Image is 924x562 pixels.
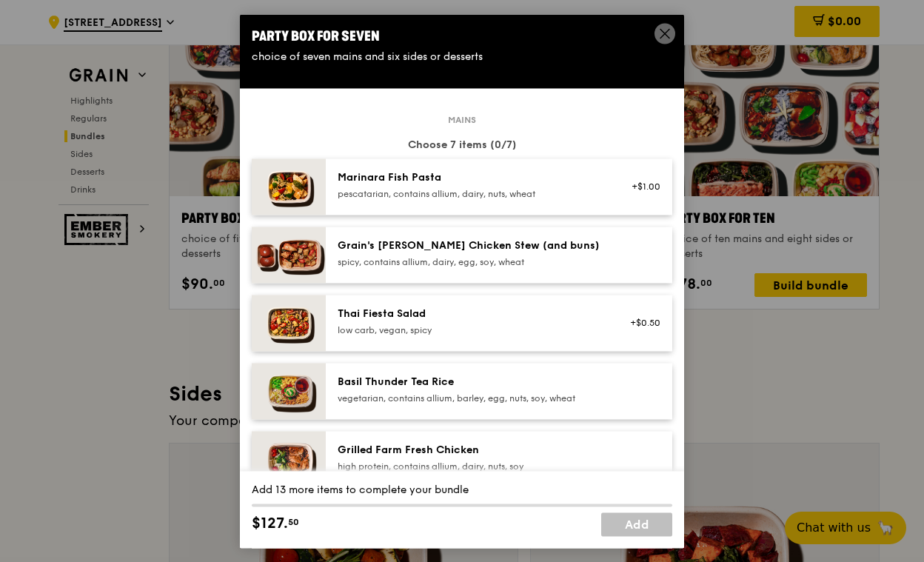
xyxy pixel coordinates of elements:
div: high protein, contains allium, dairy, nuts, soy [338,461,603,472]
img: daily_normal_Marinara_Fish_Pasta__Horizontal_.jpg [252,158,326,215]
div: Grain's [PERSON_NAME] Chicken Stew (and buns) [338,238,603,253]
span: 50 [288,516,299,528]
img: daily_normal_HORZ-Basil-Thunder-Tea-Rice.jpg [252,363,326,419]
div: Marinara Fish Pasta [338,170,603,185]
span: Mains [442,114,482,126]
div: Add 13 more items to complete your bundle [252,483,672,498]
a: Add [601,512,672,536]
div: Party Box for Seven [252,26,672,47]
img: daily_normal_HORZ-Grilled-Farm-Fresh-Chicken.jpg [252,431,326,487]
img: daily_normal_Grains-Curry-Chicken-Stew-HORZ.jpg [252,227,326,283]
img: daily_normal_Thai_Fiesta_Salad__Horizontal_.jpg [252,295,326,351]
div: pescatarian, contains allium, dairy, nuts, wheat [338,188,603,200]
div: Choose 7 items (0/7) [252,138,672,153]
div: Basil Thunder Tea Rice [338,375,603,389]
div: +$1.00 [621,181,660,193]
div: choice of seven mains and six sides or desserts [252,50,672,64]
span: $127. [252,512,288,535]
div: low carb, vegan, spicy [338,324,603,336]
div: +$0.50 [621,317,660,329]
div: Thai Fiesta Salad [338,307,603,321]
div: Grilled Farm Fresh Chicken [338,443,603,458]
div: vegetarian, contains allium, barley, egg, nuts, soy, wheat [338,392,603,404]
div: spicy, contains allium, dairy, egg, soy, wheat [338,256,603,268]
